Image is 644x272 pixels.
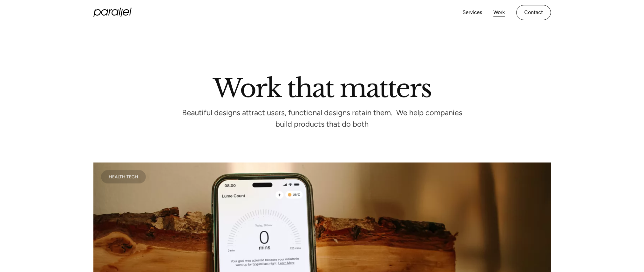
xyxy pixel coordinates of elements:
a: Services [463,8,482,17]
a: Work [493,8,505,17]
a: Contact [516,5,551,20]
h2: Work that matters [141,76,503,97]
div: Health Tech [109,175,138,178]
p: Beautiful designs attract users, functional designs retain them. We help companies build products... [179,110,465,127]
